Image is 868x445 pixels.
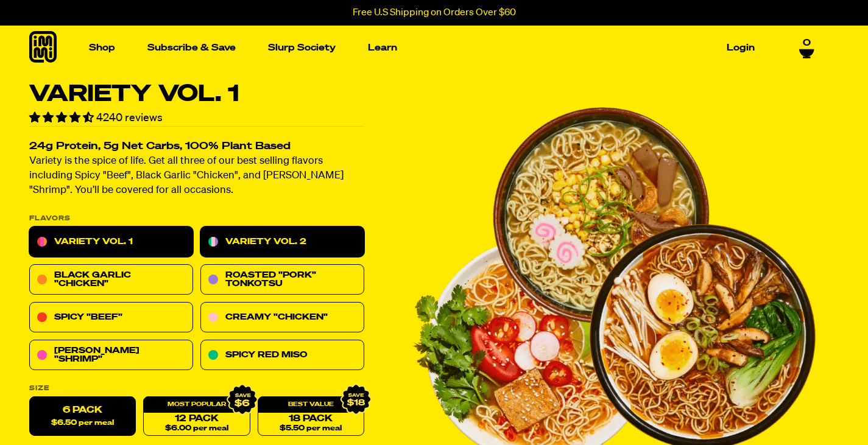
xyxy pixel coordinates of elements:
[29,227,193,258] a: Variety Vol. 1
[799,38,814,58] a: 0
[29,265,193,295] a: Black Garlic "Chicken"
[29,385,364,392] label: Size
[263,38,340,57] a: Slurp Society
[51,419,114,427] span: $6.50 per meal
[353,7,516,18] p: Free U.S Shipping on Orders Over $60
[722,38,760,57] a: Login
[200,340,364,371] a: Spicy Red Miso
[803,38,811,49] span: 0
[29,155,364,198] p: Variety is the spice of life. Get all three of our best selling flavors including Spicy "Beef", B...
[200,227,364,258] a: Variety Vol. 2
[84,38,120,57] a: Shop
[29,83,364,106] h1: Variety Vol. 1
[200,303,364,333] a: Creamy "Chicken"
[165,425,228,433] span: $6.00 per meal
[96,113,163,124] span: 4240 reviews
[84,26,760,70] nav: Main navigation
[200,265,364,295] a: Roasted "Pork" Tonkotsu
[29,303,193,333] a: Spicy "Beef"
[143,397,250,436] a: 12 Pack$6.00 per meal
[29,142,364,152] h2: 24g Protein, 5g Net Carbs, 100% Plant Based
[363,38,402,57] a: Learn
[29,397,136,436] label: 6 Pack
[258,397,364,436] a: 18 Pack$5.50 per meal
[280,425,342,433] span: $5.50 per meal
[29,215,364,222] p: Flavors
[143,38,241,57] a: Subscribe & Save
[29,113,96,124] span: 4.55 stars
[29,340,193,371] a: [PERSON_NAME] "Shrimp"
